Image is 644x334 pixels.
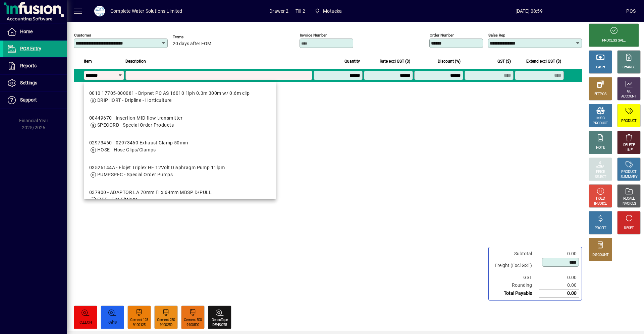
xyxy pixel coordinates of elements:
span: Motueka [312,5,345,17]
td: 0.00 [539,274,579,281]
div: 037900 - ADAPTOR LA 70mm FI x 64mm MBSP D/PULL [89,189,212,196]
td: 0.00 [539,250,579,258]
a: Settings [3,75,67,91]
div: PRODUCT [621,170,636,175]
div: DensoTape [212,318,228,323]
span: [DATE] 08:59 [432,6,626,16]
span: HOSE - Hose Clips/Clamps [97,147,156,152]
div: DISCOUNT [592,253,608,258]
span: Home [20,29,33,34]
mat-option: 037900 - ADAPTOR LA 70mm FI x 64mm MBSP D/PULL [84,184,276,208]
td: 0.00 [539,289,579,297]
mat-option: 03526144A - Flojet Triplex HF 12Volt Diaphragm Pump 11lpm [84,159,276,184]
div: PROFIT [595,226,606,231]
div: PRICE [596,170,605,175]
mat-option: 0010 17705-000081 - Dripnet PC AS 16010 1lph 0.3m 300m w/ 0.6m clip [84,84,276,109]
div: PROCESS SALE [602,38,626,43]
div: 9100125 [133,323,145,328]
a: Reports [3,58,67,74]
span: DRIPHORT - Dripline - Horticulture [97,97,172,103]
div: MISC [596,116,604,121]
td: Freight (Excl GST) [491,258,539,274]
div: DENSO75 [212,323,227,328]
span: GST ($) [497,58,511,65]
div: 02973460 - 02973460 Exhaust Clamp 50mm [89,139,188,146]
span: Motueka [323,6,342,16]
div: CHARGE [623,65,636,70]
div: DELETE [623,143,635,148]
mat-label: Sales rep [488,33,505,38]
td: GST [491,274,539,281]
div: 0010 17705-000081 - Dripnet PC AS 16010 1lph 0.3m 300m w/ 0.6m clip [89,90,250,97]
span: Till 2 [296,6,305,16]
mat-option: 02973460 - 02973460 Exhaust Clamp 50mm [84,134,276,159]
mat-label: Customer [74,33,91,38]
span: 20 days after EOM [173,41,211,47]
div: CASH [596,65,605,70]
div: CEELON [79,320,92,325]
div: HOLD [596,196,605,201]
div: 00449670 - Insertion MID flow transmitter [89,115,182,122]
div: SELECT [595,175,606,180]
mat-option: 00449670 - Insertion MID flow transmitter [84,109,276,134]
span: Support [20,97,37,103]
div: POS [626,6,636,16]
span: Drawer 2 [269,6,288,16]
div: 9100500 [186,323,199,328]
td: Subtotal [491,250,539,258]
span: Extend excl GST ($) [526,58,561,65]
div: RESET [624,226,634,231]
span: FIRE - Fire Fittings [97,197,138,202]
div: NOTE [596,145,605,150]
div: RECALL [623,196,635,201]
span: Rate excl GST ($) [380,58,410,65]
div: INVOICES [622,201,636,206]
div: SUMMARY [621,175,637,180]
div: Cel18 [108,320,117,325]
a: Support [3,92,67,109]
div: PRODUCT [621,119,636,124]
a: Home [3,23,67,40]
div: Cement 500 [184,318,202,323]
td: Rounding [491,281,539,289]
mat-label: Invoice number [300,33,327,38]
div: 03526144A - Flojet Triplex HF 12Volt Diaphragm Pump 11lpm [89,164,225,171]
button: Profile [89,5,110,17]
div: LINE [626,148,632,153]
div: Cement 250 [157,318,175,323]
div: GL [627,89,631,94]
span: PUMPSPEC - Special Order Pumps [97,172,173,177]
div: Complete Water Solutions Limited [110,6,182,16]
td: Total Payable [491,289,539,297]
mat-label: Order number [430,33,454,38]
div: ACCOUNT [621,94,637,99]
span: POS Entry [20,46,41,51]
div: EFTPOS [594,92,607,97]
div: Cement 125 [130,318,148,323]
div: INVOICE [594,201,606,206]
span: Item [84,58,92,65]
span: Quantity [344,58,360,65]
div: PRODUCT [593,121,608,126]
span: Reports [20,63,37,68]
span: Terms [173,35,213,39]
span: SPECORD - Special Order Products [97,122,174,128]
span: Settings [20,80,37,85]
span: Description [125,58,146,65]
span: Discount (%) [438,58,461,65]
div: 9100250 [160,323,172,328]
td: 0.00 [539,281,579,289]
